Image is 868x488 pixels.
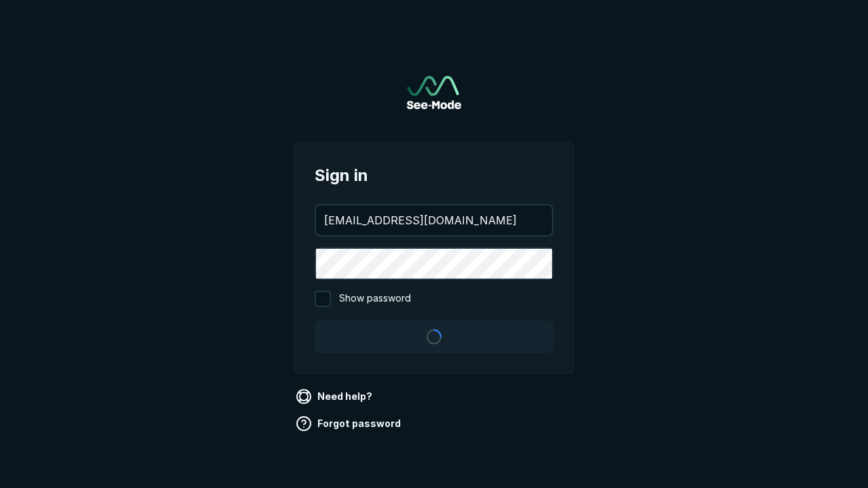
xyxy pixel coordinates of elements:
img: See-Mode Logo [407,76,461,109]
span: Sign in [315,163,553,188]
a: Need help? [293,386,378,407]
a: Forgot password [293,413,406,434]
a: Go to sign in [407,76,461,109]
span: Show password [339,291,411,307]
input: your@email.com [316,205,552,235]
